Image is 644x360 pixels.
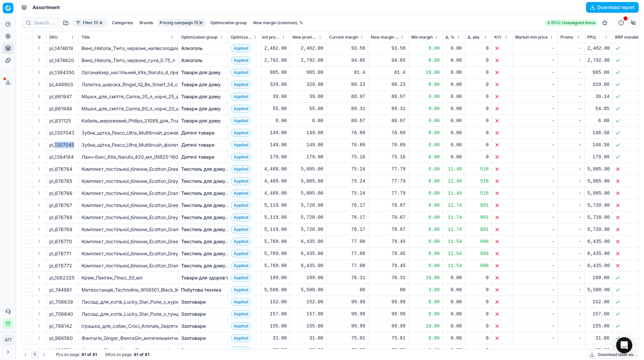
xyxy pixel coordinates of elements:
[49,130,74,136] span: pl_1307043
[468,35,479,40] span: Δ, abs
[371,202,406,209] div: 78.67
[253,202,287,209] div: 5,119.00
[35,189,43,197] button: Expand
[445,45,462,52] div: 0.00
[616,337,632,353] div: Open Intercom Messenger
[292,166,323,172] div: 5,005.00
[329,45,365,52] div: 93.58
[411,214,440,221] div: 8.00
[292,226,323,233] div: 5,720.00
[35,92,43,100] button: Expand
[371,93,406,100] div: 88.97
[468,130,489,136] div: 0
[515,69,555,76] div: -
[82,166,175,172] div: Комплект_постільної_білизни_Ecotton_Green_Полісатин_полуторний_(24558)
[445,190,462,197] div: 11.49
[329,214,365,221] div: 76.17
[253,178,287,185] div: 4,489.00
[515,57,555,64] div: -
[411,35,433,40] span: Min margin
[371,35,399,40] span: New margin (common), %
[253,190,287,197] div: 4,489.00
[35,346,43,354] button: Expand
[82,202,175,209] div: Комплект_постільної_білизни_Ecotton_Green_Полісатин_двоспальний_(24554)
[253,117,287,124] div: 6.00
[49,142,74,148] span: pl_1307045
[560,166,582,172] div: -
[329,226,365,233] div: 76.17
[251,19,306,27] button: New margin (common), %
[292,202,323,209] div: 5,720.00
[587,154,609,160] div: 179.00
[468,154,489,160] div: 0
[371,130,406,136] div: 76.89
[445,69,462,76] div: 0.00
[181,190,225,197] a: Текстиль для дому
[231,141,251,149] span: Applied
[588,351,639,359] button: Download table as...
[445,81,462,88] div: 0.00
[445,226,462,233] div: 11.74
[411,81,440,88] div: 8.00
[82,142,175,148] div: Зубна_щітка_Fesco_Ultra_Multibrush_фіолетова
[35,334,43,342] button: Expand
[35,286,43,294] button: Expand
[560,45,582,52] div: -
[515,117,555,124] div: -
[515,202,555,209] div: -
[587,130,609,136] div: 148.58
[35,310,43,318] button: Expand
[411,57,440,64] div: 8.00
[587,178,609,185] div: 5,005.00
[181,287,221,293] a: Побутова техніка
[181,154,214,160] a: Дитячі товари
[292,57,323,64] div: 2,792.00
[515,166,555,172] div: -
[231,93,251,101] span: Applied
[560,130,582,136] div: -
[35,249,43,257] button: Expand
[35,237,43,245] button: Expand
[411,154,440,160] div: 8.00
[468,190,489,197] div: 516
[587,142,609,148] div: 148.58
[411,130,440,136] div: 8.00
[35,213,43,221] button: Expand
[445,105,462,112] div: 0.00
[181,93,221,100] a: Товари для дому
[587,35,596,40] span: РРЦ
[468,226,489,233] div: 601
[560,178,582,185] div: -
[82,352,86,357] strong: 81
[181,299,206,305] a: Зоотовари
[49,154,74,160] span: pl_1384184
[253,130,287,136] div: 149.00
[515,154,555,160] div: -
[82,130,175,136] div: Зубна_щітка_Fesco_Ultra_Multibrush_рожева
[35,298,43,306] button: Expand
[109,19,136,27] button: Categories
[329,35,358,40] span: Current margin
[560,69,582,76] div: -
[181,117,221,124] a: Товари для дому
[181,57,203,64] a: Алкоголь
[35,141,43,149] button: Expand
[371,178,406,185] div: 77.79
[253,142,287,148] div: 149.00
[587,166,609,172] div: 5,005.00
[49,69,74,76] span: pl_1384350
[468,166,489,172] div: 516
[292,117,323,124] div: 6.00
[560,117,582,124] div: -
[181,35,217,40] span: Optimization group
[82,190,175,197] div: Комплект_постільної_білизни_Ecotton_Orange_Полісатин_полуторний_(24560)
[49,35,58,40] span: SKU
[411,226,440,233] div: 8.00
[445,214,462,221] div: 11.74
[49,214,72,221] span: pl_676768
[181,262,225,269] a: Текстиль для дому
[35,116,43,124] button: Expand
[560,190,582,197] div: -
[49,238,72,245] span: pl_676770
[411,202,440,209] div: 8.00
